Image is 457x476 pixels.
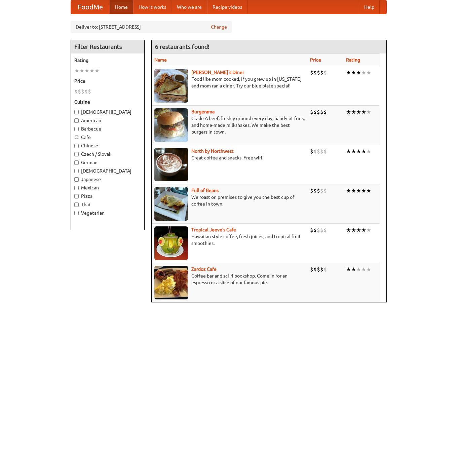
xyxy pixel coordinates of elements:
[154,115,305,135] p: Grade A beef, freshly ground every day, hand-cut fries, and home-made milkshakes. We make the bes...
[154,76,305,89] p: Food like mom cooked, if you grew up in [US_STATE] and mom ran a diner. Try our blue plate special!
[346,57,360,63] a: Rating
[361,148,366,155] li: ★
[74,160,79,165] input: German
[94,67,100,74] li: ★
[320,69,323,76] li: $
[320,187,323,194] li: $
[74,109,141,115] label: [DEMOGRAPHIC_DATA]
[317,69,320,76] li: $
[154,226,188,260] img: jeeves.jpg
[366,148,371,155] li: ★
[155,43,210,50] ng-pluralize: 6 restaurants found!
[74,67,79,74] li: ★
[310,108,313,116] li: $
[317,108,320,116] li: $
[191,227,236,232] a: Tropical Jeeve's Cafe
[346,187,351,194] li: ★
[74,110,79,114] input: [DEMOGRAPHIC_DATA]
[351,226,356,234] li: ★
[351,69,356,76] li: ★
[71,21,232,33] div: Deliver to: [STREET_ADDRESS]
[313,69,317,76] li: $
[110,0,133,14] a: Home
[74,88,78,95] li: $
[78,88,81,95] li: $
[356,226,361,234] li: ★
[313,108,317,116] li: $
[74,152,79,156] input: Czech / Slovak
[79,67,84,74] li: ★
[351,148,356,155] li: ★
[361,187,366,194] li: ★
[356,187,361,194] li: ★
[323,226,327,234] li: $
[356,69,361,76] li: ★
[74,176,141,183] label: Japanese
[359,0,380,14] a: Help
[320,108,323,116] li: $
[323,187,327,194] li: $
[74,203,79,207] input: Thai
[191,70,244,75] a: [PERSON_NAME]'s Diner
[74,144,79,148] input: Chinese
[310,187,313,194] li: $
[317,148,320,155] li: $
[74,151,141,157] label: Czech / Slovak
[154,148,188,181] img: north.jpg
[74,168,141,174] label: [DEMOGRAPHIC_DATA]
[207,0,247,14] a: Recipe videos
[154,233,305,247] p: Hawaiian style coffee, fresh juices, and tropical fruit smoothies.
[154,187,188,221] img: beans.jpg
[366,226,371,234] li: ★
[191,266,217,272] a: Zardoz Cafe
[211,24,227,30] a: Change
[81,88,84,95] li: $
[74,201,141,208] label: Thai
[74,57,141,64] h5: Rating
[346,69,351,76] li: ★
[313,187,317,194] li: $
[71,0,110,14] a: FoodMe
[317,266,320,273] li: $
[133,0,172,14] a: How it works
[191,148,234,154] b: North by Northwest
[154,266,188,299] img: zardoz.jpg
[74,134,141,141] label: Cafe
[366,69,371,76] li: ★
[323,266,327,273] li: $
[172,0,207,14] a: Who we are
[71,40,144,53] h4: Filter Restaurants
[74,177,79,182] input: Japanese
[84,88,88,95] li: $
[74,169,79,173] input: [DEMOGRAPHIC_DATA]
[346,266,351,273] li: ★
[323,69,327,76] li: $
[74,210,141,216] label: Vegetarian
[154,154,305,161] p: Great coffee and snacks. Free wifi.
[366,187,371,194] li: ★
[74,194,79,198] input: Pizza
[74,118,79,123] input: American
[74,142,141,149] label: Chinese
[361,69,366,76] li: ★
[351,266,356,273] li: ★
[313,148,317,155] li: $
[74,117,141,124] label: American
[356,148,361,155] li: ★
[323,108,327,116] li: $
[88,88,91,95] li: $
[74,125,141,132] label: Barbecue
[346,226,351,234] li: ★
[310,266,313,273] li: $
[310,148,313,155] li: $
[320,148,323,155] li: $
[346,148,351,155] li: ★
[89,67,94,74] li: ★
[74,184,141,191] label: Mexican
[310,57,321,63] a: Price
[356,266,361,273] li: ★
[191,109,215,114] a: Burgerama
